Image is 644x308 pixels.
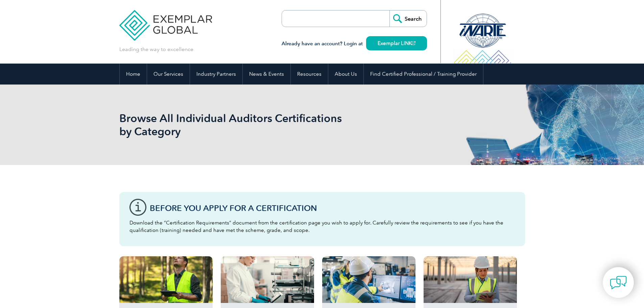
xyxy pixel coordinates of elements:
[190,64,242,85] a: Industry Partners
[150,204,515,212] h3: Before You Apply For a Certification
[282,40,427,48] h3: Already have an account? Login at
[364,64,483,85] a: Find Certified Professional / Training Provider
[243,64,290,85] a: News & Events
[119,46,193,53] p: Leading the way to excellence
[147,64,190,85] a: Our Services
[412,41,415,45] img: open_square.png
[366,36,427,50] a: Exemplar LINK
[389,10,427,27] input: Search
[328,64,363,85] a: About Us
[119,112,379,138] h1: Browse All Individual Auditors Certifications by Category
[610,274,627,291] img: contact-chat.png
[129,219,515,234] p: Download the “Certification Requirements” document from the certification page you wish to apply ...
[120,64,147,85] a: Home
[291,64,328,85] a: Resources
